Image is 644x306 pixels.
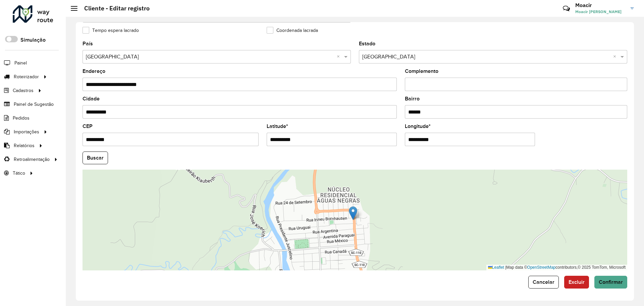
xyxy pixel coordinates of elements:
label: Estado [359,40,375,48]
span: Cancelar [533,279,554,285]
label: Longitude [405,122,431,130]
span: Painel [14,59,27,67]
label: Simulação [20,36,46,44]
span: Cadastros [13,87,34,94]
span: Confirmar [599,279,623,285]
span: Excluir [569,279,585,285]
span: Clear all [613,53,619,61]
h2: Cliente - Editar registro [77,5,150,12]
span: Tático [13,170,25,177]
label: País [83,40,93,48]
span: Relatórios [14,142,35,149]
span: Painel de Sugestão [14,101,54,108]
label: Coordenada lacrada [267,27,318,34]
span: Clear all [337,53,342,61]
label: Cidade [83,95,100,103]
span: Roteirizador [14,73,39,80]
span: | [505,265,506,270]
button: Excluir [564,276,589,289]
button: Confirmar [594,276,627,289]
button: Cancelar [528,276,559,289]
div: Map data © contributors,© 2025 TomTom, Microsoft [486,265,627,270]
a: Leaflet [488,265,504,270]
span: Pedidos [13,115,30,122]
img: Marker [349,206,357,220]
label: Tempo espera lacrado [83,27,139,34]
label: Complemento [405,67,438,75]
span: Importações [14,128,39,135]
span: Retroalimentação [14,156,50,163]
a: Contato Rápido [559,1,574,16]
label: Latitude [267,122,288,130]
a: OpenStreetMap [527,265,556,270]
label: CEP [83,122,93,130]
button: Buscar [83,151,108,164]
label: Bairro [405,95,420,103]
h3: Moacir [575,2,626,8]
span: Moacir [PERSON_NAME] [575,9,626,15]
label: Endereço [83,67,105,75]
